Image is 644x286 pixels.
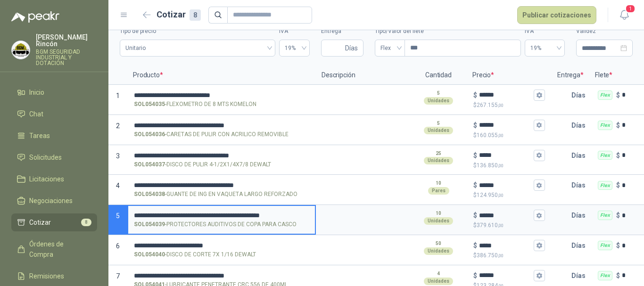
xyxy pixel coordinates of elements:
[11,192,97,210] a: Negociaciones
[29,87,44,98] span: Inicio
[437,90,440,97] p: 5
[473,180,477,190] p: $
[534,270,545,281] button: $$123.284,00
[127,66,316,85] p: Producto
[436,210,441,217] p: 10
[134,160,165,169] strong: SOL054037
[29,271,64,281] span: Remisiones
[498,103,504,108] span: ,00
[571,146,589,165] p: Días
[473,101,545,110] p: $
[616,180,620,190] p: $
[498,163,504,168] span: ,00
[134,190,165,199] strong: SOL054038
[116,122,120,130] span: 2
[437,120,440,127] p: 5
[424,278,453,285] div: Unidades
[116,272,120,280] span: 7
[477,162,504,169] span: 136.850
[424,157,453,164] div: Unidades
[477,102,504,108] span: 267.155
[598,90,612,100] div: Flex
[616,7,633,24] button: 1
[571,116,589,135] p: Días
[11,11,59,23] img: Logo peakr
[134,160,271,169] p: - DISCO DE PULIR 4-1/2X1/4X7/8 DEWALT
[571,236,589,255] p: Días
[576,27,633,36] label: Validez
[428,187,449,195] div: Pares
[473,191,545,200] p: $
[473,131,545,140] p: $
[11,235,97,263] a: Órdenes de Compra
[11,127,97,145] a: Tareas
[534,210,545,221] button: $$379.610,00
[479,212,532,219] input: $$379.610,00
[436,180,441,187] p: 10
[467,66,552,85] p: Precio
[424,97,453,105] div: Unidades
[616,150,620,161] p: $
[29,239,88,260] span: Órdenes de Compra
[380,41,399,55] span: Flex
[125,41,270,55] span: Unitario
[473,150,477,161] p: $
[120,27,275,36] label: Tipo de precio
[285,41,304,55] span: 19%
[498,193,504,198] span: ,00
[410,66,467,85] p: Cantidad
[437,270,440,278] p: 4
[134,250,256,259] p: - DISCO DE CORTE 7X 1/16 DEWALT
[625,4,636,13] span: 1
[616,240,620,251] p: $
[477,252,504,259] span: 386.750
[29,131,50,141] span: Tareas
[134,212,309,220] input: SOL054039-PROTECTORES AUDITIVOS DE COPA PARA CASCO
[116,212,120,220] span: 5
[534,150,545,161] button: $$136.850,00
[598,181,612,190] div: Flex
[279,27,310,36] label: IVA
[571,176,589,195] p: Días
[571,206,589,225] p: Días
[473,210,477,221] p: $
[424,247,453,255] div: Unidades
[345,40,358,56] span: Días
[473,161,545,170] p: $
[473,221,545,230] p: $
[29,217,51,228] span: Cotizar
[29,109,43,119] span: Chat
[473,120,477,131] p: $
[134,100,256,109] p: - FLEXOMETRO DE 8 MTS KOMELON
[116,92,120,99] span: 1
[134,122,309,129] input: SOL054036-CARETAS DE PULIR CON ACRILICO REMOVIBLE
[134,100,165,109] strong: SOL054035
[477,222,504,229] span: 379.610
[473,240,477,251] p: $
[11,105,97,123] a: Chat
[598,121,612,130] div: Flex
[479,242,532,249] input: $$386.750,00
[29,152,62,163] span: Solicitudes
[473,251,545,260] p: $
[517,6,596,24] button: Publicar cotizaciones
[12,41,30,59] img: Company Logo
[134,242,309,249] input: SOL054040-DISCO DE CORTE 7X 1/16 DEWALT
[134,152,309,159] input: SOL054037-DISCO DE PULIR 4-1/2X1/4X7/8 DEWALT
[473,90,477,100] p: $
[571,86,589,105] p: Días
[11,267,97,285] a: Remisiones
[479,272,532,279] input: $$123.284,00
[598,151,612,160] div: Flex
[598,271,612,280] div: Flex
[134,220,165,229] strong: SOL054039
[36,49,97,66] p: BGM SEGURIDAD INDUSTRIAL Y DOTACIÓN
[134,92,309,99] input: SOL054035-FLEXOMETRO DE 8 MTS KOMELON
[134,182,309,189] input: SOL054038-GUANTE DE ING EN VAQUETA LARGO REFORZADO
[134,130,289,139] p: - CARETAS DE PULIR CON ACRILICO REMOVIBLE
[552,66,589,85] p: Entrega
[616,270,620,281] p: $
[598,241,612,250] div: Flex
[479,182,532,189] input: $$124.950,00
[473,270,477,281] p: $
